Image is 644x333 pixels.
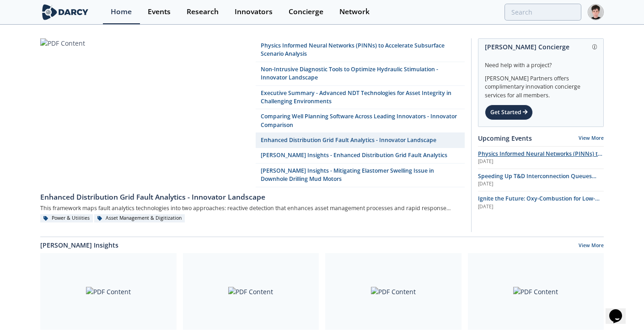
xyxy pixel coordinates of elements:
[579,242,604,250] a: View More
[478,150,602,166] span: Physics Informed Neural Networks (PINNs) to Accelerate Subsurface Scenario Analysis
[40,214,93,222] div: Power & Utilities
[478,195,604,210] a: Ignite the Future: Oxy-Combustion for Low-Carbon Power [DATE]
[478,180,604,188] div: [DATE]
[111,8,132,16] div: Home
[40,4,90,20] img: logo-wide.svg
[256,148,465,163] a: [PERSON_NAME] Insights - Enhanced Distribution Grid Fault Analytics
[478,203,604,211] div: [DATE]
[485,39,597,55] div: [PERSON_NAME] Concierge
[478,195,600,211] span: Ignite the Future: Oxy-Combustion for Low-Carbon Power
[289,8,323,16] div: Concierge
[504,4,581,21] input: Advanced Search
[256,164,465,187] a: [PERSON_NAME] Insights - Mitigating Elastomer Swelling Issue in Downhole Drilling Mud Motors
[256,62,465,86] a: Non-Intrusive Diagnostic Tools to Optimize Hydraulic Stimulation - Innovator Landscape
[339,8,370,16] div: Network
[478,172,596,188] span: Speeding Up T&D Interconnection Queues with Enhanced Software Solutions
[94,214,185,222] div: Asset Management & Digitization
[478,150,604,165] a: Physics Informed Neural Networks (PINNs) to Accelerate Subsurface Scenario Analysis [DATE]
[261,42,460,58] div: Physics Informed Neural Networks (PINNs) to Accelerate Subsurface Scenario Analysis
[485,105,533,120] div: Get Started
[485,69,597,100] div: [PERSON_NAME] Partners offers complimentary innovation concierge services for all members.
[40,203,465,214] div: This framework maps fault analytics technologies into two approaches: reactive detection that enh...
[478,158,604,165] div: [DATE]
[592,44,597,49] img: information.svg
[478,172,604,188] a: Speeding Up T&D Interconnection Queues with Enhanced Software Solutions [DATE]
[40,240,118,250] a: [PERSON_NAME] Insights
[256,109,465,133] a: Comparing Well Planning Software Across Leading Innovators - Innovator Comparison
[256,38,465,62] a: Physics Informed Neural Networks (PINNs) to Accelerate Subsurface Scenario Analysis
[579,135,604,141] a: View More
[485,55,597,69] div: Need help with a project?
[40,192,465,203] div: Enhanced Distribution Grid Fault Analytics - Innovator Landscape
[256,86,465,110] a: Executive Summary - Advanced NDT Technologies for Asset Integrity in Challenging Environments
[40,187,465,203] a: Enhanced Distribution Grid Fault Analytics - Innovator Landscape
[148,8,171,16] div: Events
[606,296,635,324] iframe: chat widget
[588,4,604,20] img: Profile
[235,8,273,16] div: Innovators
[187,8,219,16] div: Research
[256,133,465,148] a: Enhanced Distribution Grid Fault Analytics - Innovator Landscape
[478,133,532,143] a: Upcoming Events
